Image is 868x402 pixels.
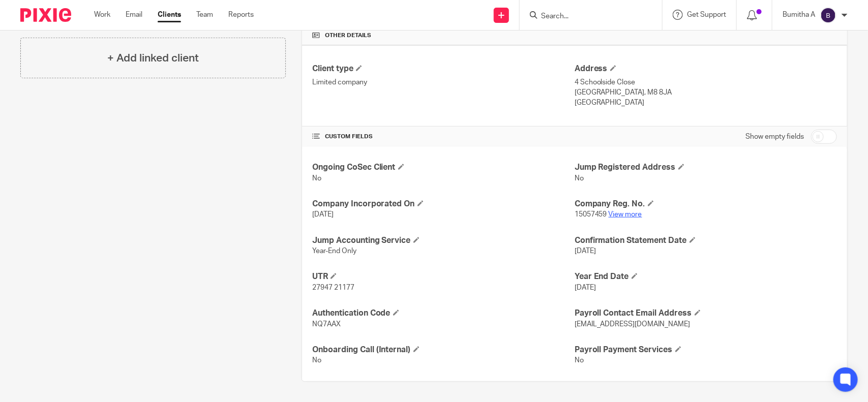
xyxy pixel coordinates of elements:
img: svg%3E [820,7,836,23]
h4: Year End Date [575,271,837,282]
a: View more [609,211,642,218]
span: NQ7AAX [312,321,341,328]
h4: Ongoing CoSec Client [312,162,575,173]
img: Pixie [20,8,71,22]
span: [DATE] [312,211,334,218]
span: Get Support [687,11,726,18]
h4: Client type [312,64,575,74]
h4: Jump Accounting Service [312,235,575,246]
span: No [312,357,321,364]
span: Other details [325,32,371,40]
h4: Jump Registered Address [575,162,837,173]
input: Search [540,12,632,21]
h4: Confirmation Statement Date [575,235,837,246]
p: Limited company [312,77,575,87]
h4: Company Incorporated On [312,199,575,209]
span: [DATE] [575,284,596,291]
h4: Address [575,64,837,74]
a: Clients [158,10,181,20]
p: Bumitha A [783,10,815,20]
span: [DATE] [575,248,596,255]
label: Show empty fields [745,132,804,142]
h4: Authentication Code [312,308,575,319]
a: Email [126,10,142,20]
a: Reports [228,10,254,20]
span: 15057459 [575,211,607,218]
h4: Onboarding Call (Internal) [312,345,575,355]
a: Work [94,10,110,20]
p: [GEOGRAPHIC_DATA] [575,98,837,108]
h4: Company Reg. No. [575,199,837,209]
span: Year-End Only [312,248,356,255]
a: Team [196,10,213,20]
span: No [312,175,321,182]
p: [GEOGRAPHIC_DATA], M8 8JA [575,87,837,98]
span: No [575,357,584,364]
h4: CUSTOM FIELDS [312,133,575,141]
span: No [575,175,584,182]
h4: + Add linked client [107,50,199,66]
h4: Payroll Contact Email Address [575,308,837,319]
h4: Payroll Payment Services [575,345,837,355]
span: [EMAIL_ADDRESS][DOMAIN_NAME] [575,321,691,328]
h4: UTR [312,271,575,282]
p: 4 Schoolside Close [575,77,837,87]
span: 27947 21177 [312,284,354,291]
